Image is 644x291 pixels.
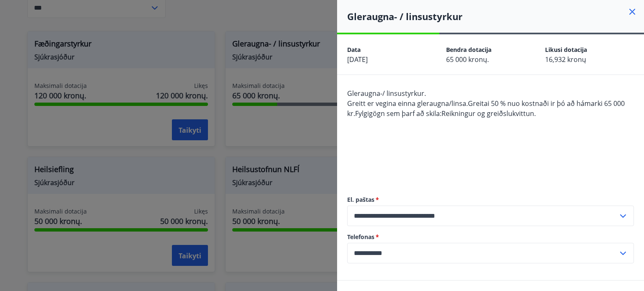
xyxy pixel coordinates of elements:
[441,109,536,118] font: Reikningur og greiðslukvittun.
[355,109,441,118] font: Fylgigögn sem þarf að skila:
[347,10,462,23] font: Gleraugna- / linsustyrkur
[347,99,625,118] font: Greitai 50 % nuo kostnaði ir þó að hámarki 65 000 kr.
[347,196,374,203] font: El. paštas
[347,46,361,54] font: Data
[446,55,489,64] font: 65 000 kronų.
[347,99,468,108] font: Greitt er vegina einna gleraugna/linsa.
[347,233,374,241] font: Telefonas
[545,46,587,54] font: Likusi dotacija
[347,89,426,98] font: Gleraugna-/ linsustyrkur.
[347,55,368,64] font: [DATE]
[446,46,491,54] font: Bendra dotacija
[545,55,586,64] font: 16,932 kronų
